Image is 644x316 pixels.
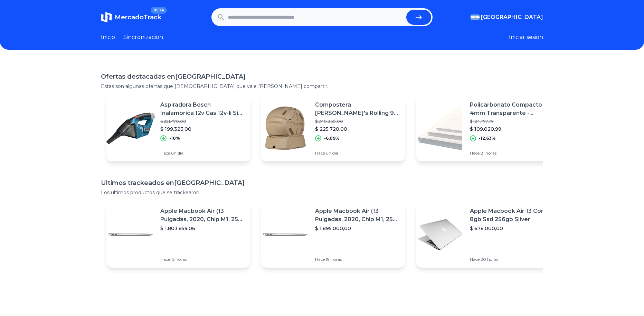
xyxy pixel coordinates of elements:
p: Estas son algunas ofertas que [DEMOGRAPHIC_DATA] que vale [PERSON_NAME] compartir. [101,83,543,90]
p: -6,09% [324,136,340,141]
p: $ 221.470,00 [160,119,245,124]
button: [GEOGRAPHIC_DATA] [471,13,543,21]
a: Featured imageAspiradora Bosch Inalambrica 12v Gas 12v-li Sin Bateria$ 221.470,00$ 199.323,00-10%... [106,95,250,161]
button: Iniciar sesion [509,33,543,41]
p: $ 109.020,99 [470,126,554,132]
img: Featured image [416,104,464,152]
p: -12,63% [479,136,496,141]
a: Inicio [101,33,115,41]
img: Featured image [106,210,155,259]
a: Featured imageApple Macbook Air (13 Pulgadas, 2020, Chip M1, 256 Gb De Ssd, 8 Gb De Ram) - Plata$... [106,201,250,268]
p: $ 240.360,00 [315,119,399,124]
img: Featured image [261,210,310,259]
span: [GEOGRAPHIC_DATA] [481,13,543,21]
p: Apple Macbook Air (13 Pulgadas, 2020, Chip M1, 256 Gb De Ssd, 8 Gb De Ram) - Plata [160,207,245,224]
p: Hace 19 horas [315,257,399,262]
h1: Ultimos trackeados en [GEOGRAPHIC_DATA] [101,178,543,188]
a: Sincronizacion [123,33,163,41]
p: $ 1.895.000,00 [315,225,399,232]
img: Featured image [416,210,464,259]
img: Featured image [261,104,310,152]
p: Apple Macbook Air 13 Core I5 8gb Ssd 256gb Silver [470,207,554,224]
a: Featured imageApple Macbook Air (13 Pulgadas, 2020, Chip M1, 256 Gb De Ssd, 8 Gb De Ram) - Plata$... [261,201,405,268]
img: MercadoTrack [101,12,112,23]
p: Los ultimos productos que se trackearon. [101,189,543,196]
p: Hace un día [160,150,245,156]
p: Hace 20 horas [470,257,554,262]
p: Apple Macbook Air (13 Pulgadas, 2020, Chip M1, 256 Gb De Ssd, 8 Gb De Ram) - Plata [315,207,399,224]
p: $ 225.720,00 [315,126,399,132]
a: Featured imageApple Macbook Air 13 Core I5 8gb Ssd 256gb Silver$ 678.000,00Hace 20 horas [416,201,560,268]
p: $ 678.000,00 [470,225,554,232]
p: -10% [169,136,180,141]
p: Aspiradora Bosch Inalambrica 12v Gas 12v-li Sin Bateria [160,101,245,117]
p: Hace 21 horas [470,150,554,156]
p: $ 1.803.859,06 [160,225,245,232]
span: BETA [151,7,167,14]
p: $ 199.323,00 [160,126,245,132]
p: Hace 15 horas [160,257,245,262]
a: MercadoTrackBETA [101,12,161,23]
a: Featured imagePolicarbonato Compacto De 4mm Transparente - 1500mm X 1000mm$ 124.777,79$ 109.020,9... [416,95,560,161]
img: Featured image [106,104,155,152]
h1: Ofertas destacadas en [GEOGRAPHIC_DATA] [101,72,543,81]
p: $ 124.777,79 [470,119,554,124]
span: MercadoTrack [115,13,161,21]
img: Argentina [471,14,480,20]
p: Hace un día [315,150,399,156]
p: Policarbonato Compacto De 4mm Transparente - 1500mm X 1000mm [470,101,554,117]
a: Featured imageCompostera [PERSON_NAME]'s Rolling 90 Lts + Manual$ 240.360,00$ 225.720,00-6,09%Hac... [261,95,405,161]
p: Compostera [PERSON_NAME]'s Rolling 90 Lts + Manual [315,101,399,117]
